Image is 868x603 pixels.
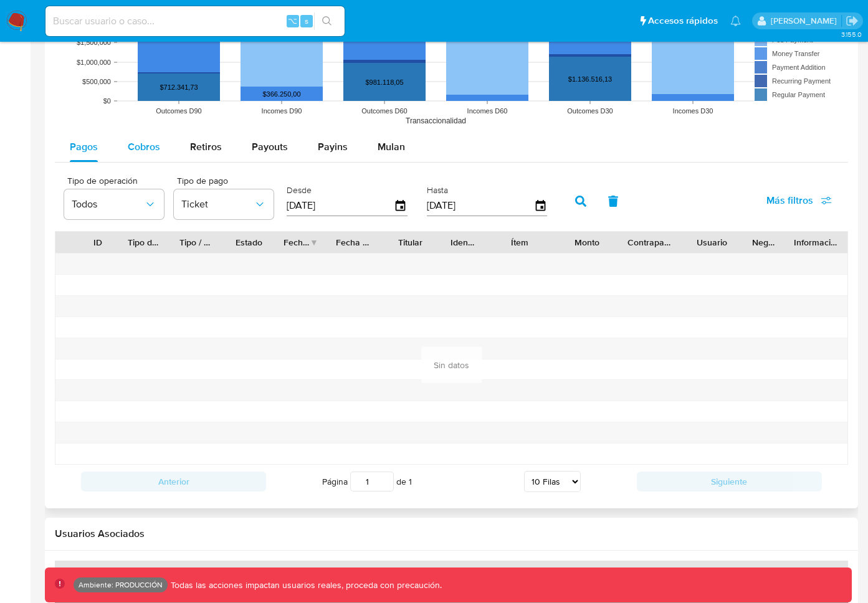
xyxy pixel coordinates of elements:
[846,14,859,27] a: Salir
[288,15,297,27] span: ⌥
[79,582,163,587] p: Ambiente: PRODUCCIÓN
[168,579,442,591] p: Todas las acciones impactan usuarios reales, proceda con precaución.
[45,13,345,29] input: Buscar usuario o caso...
[730,16,741,26] a: Notificaciones
[841,29,862,39] span: 3.155.0
[305,15,308,27] span: s
[771,15,841,27] p: kevin.palacios@mercadolibre.com
[648,14,718,27] span: Accesos rápidos
[55,528,848,540] h2: Usuarios Asociados
[314,12,340,30] button: search-icon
